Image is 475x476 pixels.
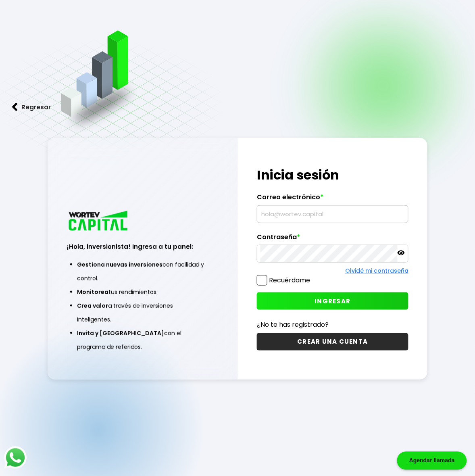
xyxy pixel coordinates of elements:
[4,447,27,469] img: logos_whatsapp-icon.242b2217.svg
[77,261,162,269] span: Gestiona nuevas inversiones
[67,242,219,251] h3: ¡Hola, inversionista! Ingresa a tu panel:
[77,326,208,354] li: con el programa de referidos.
[345,267,408,275] a: Olvidé mi contraseña
[257,320,408,351] a: ¿No te has registrado?CREAR UNA CUENTA
[315,297,351,305] span: INGRESAR
[257,193,408,205] label: Correo electrónico
[257,233,408,245] label: Contraseña
[77,285,208,299] li: tus rendimientos.
[397,452,467,470] div: Agendar llamada
[77,299,208,326] li: a través de inversiones inteligentes.
[77,329,164,337] span: Invita y [GEOGRAPHIC_DATA]
[257,165,408,185] h1: Inicia sesión
[12,103,18,111] img: flecha izquierda
[77,258,208,285] li: con facilidad y control.
[257,320,408,330] p: ¿No te has registrado?
[257,333,408,351] button: CREAR UNA CUENTA
[67,210,131,234] img: logo_wortev_capital
[257,292,408,310] button: INGRESAR
[77,288,108,296] span: Monitorea
[260,206,405,223] input: hola@wortev.capital
[77,302,108,310] span: Crea valor
[269,276,310,285] label: Recuérdame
